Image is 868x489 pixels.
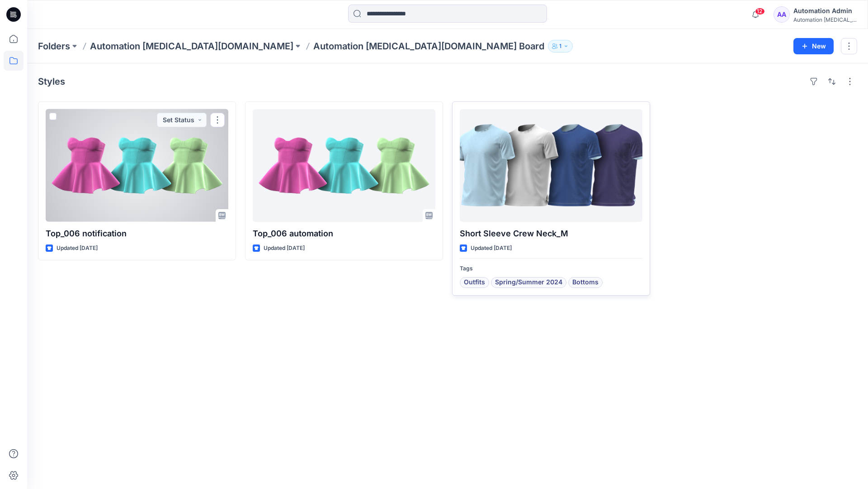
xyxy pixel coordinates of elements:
p: Updated [DATE] [57,244,98,253]
p: Automation [MEDICAL_DATA][DOMAIN_NAME] Board [313,40,544,53]
span: Outfits [464,277,485,288]
button: 1 [548,40,573,53]
div: AA [774,6,790,23]
a: Short Sleeve Crew Neck_M [460,109,642,222]
span: Bottoms [572,277,599,288]
a: Top_006 notification [46,109,228,222]
a: Automation [MEDICAL_DATA][DOMAIN_NAME] [90,40,293,53]
p: 1 [559,41,561,51]
p: Tags [460,264,642,273]
p: Top_006 notification [46,227,228,240]
a: Top_006 automation [253,109,435,222]
button: New [793,38,834,54]
span: 12 [755,8,765,15]
div: Automation Admin [793,5,857,16]
p: Top_006 automation [253,227,435,240]
p: Updated [DATE] [264,244,305,253]
h4: Styles [38,76,65,87]
div: Automation [MEDICAL_DATA]... [793,16,857,23]
p: Updated [DATE] [471,244,512,253]
a: Folders [38,40,70,53]
p: Short Sleeve Crew Neck_M [460,227,642,240]
span: Spring/Summer 2024 [495,277,562,288]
